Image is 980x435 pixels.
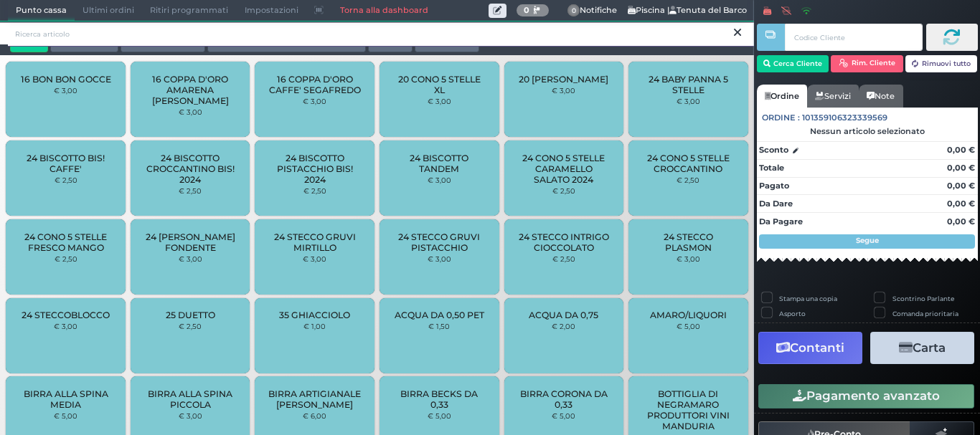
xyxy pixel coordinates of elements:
[779,294,837,303] label: Stampa una copia
[54,322,77,330] small: € 3,00
[759,216,803,226] strong: Da Pagare
[947,216,975,226] strong: 0,00 €
[516,231,611,253] span: 24 STECCO INTRIGO CIOCCOLATO
[762,112,800,124] span: Ordine :
[807,85,859,107] a: Servizi
[18,231,113,253] span: 24 CONO 5 STELLE FRESCO MANGO
[552,86,575,95] small: € 3,00
[179,107,202,116] small: € 3,00
[785,24,922,51] input: Codice Cliente
[641,74,736,95] span: 24 BABY PANNA 5 STELLE
[18,388,113,410] span: BIRRA ALLA SPINA MEDIA
[758,384,974,408] button: Pagamento avanzato
[677,97,700,105] small: € 3,00
[143,388,238,410] span: BIRRA ALLA SPINA PICCOLA
[567,4,580,17] span: 0
[870,332,974,364] button: Carta
[303,254,326,263] small: € 3,00
[779,309,806,318] label: Asporto
[947,181,975,191] strong: 0,00 €
[859,85,903,107] a: Note
[237,1,306,21] span: Impostazioni
[757,126,978,136] div: Nessun articolo selezionato
[179,254,202,263] small: € 3,00
[166,310,215,320] span: 25 DUETTO
[179,186,202,195] small: € 2,50
[428,176,451,184] small: € 3,00
[55,254,77,263] small: € 2,50
[428,322,450,330] small: € 1,50
[529,310,598,320] span: ACQUA DA 0,75
[552,254,575,263] small: € 2,50
[641,153,736,174] span: 24 CONO 5 STELLE CROCCANTINO
[267,388,362,410] span: BIRRA ARTIGIANALE [PERSON_NAME]
[143,231,238,253] span: 24 [PERSON_NAME] FONDENTE
[395,310,484,320] span: ACQUA DA 0,50 PET
[54,86,77,95] small: € 3,00
[757,85,807,107] a: Ordine
[552,411,575,420] small: € 5,00
[143,153,238,185] span: 24 BISCOTTO CROCCANTINO BIS! 2024
[179,411,202,420] small: € 3,00
[392,231,487,253] span: 24 STECCO GRUVI PISTACCHIO
[641,231,736,253] span: 24 STECCO PLASMON
[759,144,788,156] strong: Sconto
[143,74,238,106] span: 16 COPPA D'ORO AMARENA [PERSON_NAME]
[892,309,958,318] label: Comanda prioritaria
[892,294,954,303] label: Scontrino Parlante
[759,181,789,191] strong: Pagato
[303,411,326,420] small: € 6,00
[54,411,77,420] small: € 5,00
[21,74,111,85] span: 16 BON BON GOCCE
[267,231,362,253] span: 24 STECCO GRUVI MIRTILLO
[905,55,978,72] button: Rimuovi tutto
[757,55,829,72] button: Cerca Cliente
[428,97,451,105] small: € 3,00
[759,163,784,173] strong: Totale
[142,1,236,21] span: Ritiri programmati
[428,254,451,263] small: € 3,00
[519,74,608,85] span: 20 [PERSON_NAME]
[331,1,435,21] a: Torna alla dashboard
[8,1,75,21] span: Punto cassa
[392,388,487,410] span: BIRRA BECKS DA 0,33
[303,322,326,330] small: € 1,00
[677,176,699,184] small: € 2,50
[947,163,975,173] strong: 0,00 €
[516,388,611,410] span: BIRRA CORONA DA 0,33
[267,153,362,185] span: 24 BISCOTTO PISTACCHIO BIS! 2024
[75,1,142,21] span: Ultimi ordini
[802,112,887,124] span: 101359106323339569
[552,322,575,330] small: € 2,00
[279,310,350,320] span: 35 GHIACCIOLO
[303,186,326,195] small: € 2,50
[552,186,575,195] small: € 2,50
[18,153,113,174] span: 24 BISCOTTO BIS! CAFFE'
[831,55,903,72] button: Rim. Cliente
[947,199,975,209] strong: 0,00 €
[856,236,879,245] strong: Segue
[303,97,326,105] small: € 3,00
[947,145,975,155] strong: 0,00 €
[428,411,451,420] small: € 5,00
[8,21,754,47] input: Ricerca articolo
[758,332,862,364] button: Contanti
[179,322,202,330] small: € 2,50
[392,153,487,174] span: 24 BISCOTTO TANDEM
[55,176,77,184] small: € 2,50
[524,5,529,15] b: 0
[641,388,736,431] span: BOTTIGLIA DI NEGRAMARO PRODUTTORI VINI MANDURIA
[392,74,487,95] span: 20 CONO 5 STELLE XL
[650,310,727,320] span: AMARO/LIQUORI
[22,310,110,320] span: 24 STECCOBLOCCO
[267,74,362,95] span: 16 COPPA D'ORO CAFFE' SEGAFREDO
[516,153,611,185] span: 24 CONO 5 STELLE CARAMELLO SALATO 2024
[759,199,793,209] strong: Da Dare
[677,322,700,330] small: € 5,00
[677,254,700,263] small: € 3,00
